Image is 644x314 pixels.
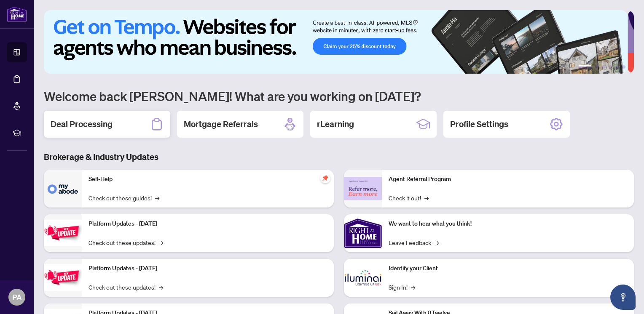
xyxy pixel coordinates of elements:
button: 6 [622,65,625,69]
img: Platform Updates - July 21, 2025 [44,220,82,246]
h2: Mortgage Referrals [184,118,258,130]
img: Platform Updates - July 8, 2025 [44,264,82,291]
a: Check out these updates!→ [89,238,163,247]
button: 5 [615,65,619,69]
a: Sign In!→ [389,282,415,292]
p: We want to hear what you think! [389,219,627,229]
h2: rLearning [317,118,354,130]
a: Check out these guides!→ [89,193,159,202]
span: pushpin [320,173,330,183]
span: → [155,193,159,202]
img: We want to hear what you think! [344,214,382,252]
img: Identify your Client [344,259,382,297]
button: 2 [595,65,598,69]
p: Platform Updates - [DATE] [89,264,327,273]
button: Open asap [610,285,636,310]
img: Agent Referral Program [344,177,382,200]
h1: Welcome back [PERSON_NAME]! What are you working on [DATE]? [44,88,634,104]
h2: Profile Settings [450,118,508,130]
p: Platform Updates - [DATE] [89,219,327,229]
img: Slide 0 [44,10,628,74]
span: → [411,282,415,292]
p: Identify your Client [389,264,627,273]
span: → [424,193,429,202]
span: PA [12,291,22,303]
span: → [159,282,163,292]
h3: Brokerage & Industry Updates [44,151,634,163]
span: → [159,238,163,247]
button: 3 [602,65,605,69]
a: Check out these updates!→ [89,282,163,292]
a: Check it out!→ [389,193,429,202]
p: Self-Help [89,175,327,184]
p: Agent Referral Program [389,175,627,184]
a: Leave Feedback→ [389,238,439,247]
span: → [435,238,439,247]
h2: Deal Processing [51,118,113,130]
button: 4 [609,65,612,69]
button: 1 [578,65,592,69]
img: Self-Help [44,170,82,208]
img: logo [7,6,27,22]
